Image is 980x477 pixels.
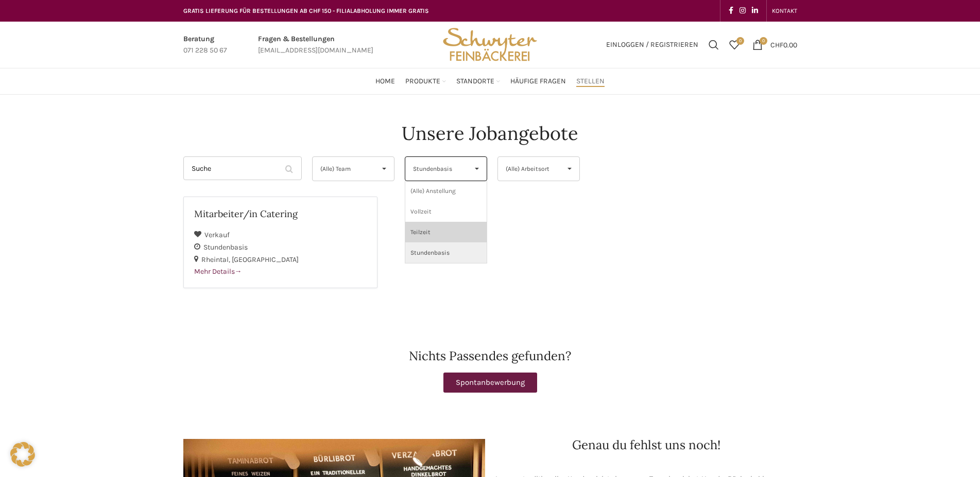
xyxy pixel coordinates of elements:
[374,157,394,181] span: ▾
[439,40,540,48] a: Site logo
[320,157,369,181] span: (Alle) Team
[456,77,494,86] span: Standorte
[232,255,299,264] span: [GEOGRAPHIC_DATA]
[510,77,566,86] span: Häufige Fragen
[770,40,797,49] bdi: 0.00
[405,201,487,222] li: Vollzeit
[405,222,487,242] li: Teilzeit
[736,4,749,18] a: Instagram social link
[495,439,797,451] h2: Genau du fehlst uns noch!
[204,231,230,239] span: Verkauf
[724,34,745,55] div: Meine Wunschliste
[194,267,242,276] span: Mehr Details
[194,207,367,220] h2: Mitarbeiter/in Catering
[576,71,605,92] a: Stellen
[405,242,487,263] li: Stundenbasis
[183,350,797,362] h2: Nichts Passendes gefunden?
[201,255,232,264] span: Rheintal
[601,34,703,55] a: Einloggen / Registrieren
[703,34,724,55] a: Suchen
[402,120,578,146] h4: Unsere Jobangebote
[183,7,429,14] span: GRATIS LIEFERUNG FÜR BESTELLUNGEN AB CHF 150 - FILIALABHOLUNG IMMER GRATIS
[767,1,802,21] div: Secondary navigation
[375,77,395,86] span: Home
[467,157,487,181] span: ▾
[183,33,227,57] a: Infobox link
[203,243,248,252] span: Stundenbasis
[456,379,525,386] span: Spontanbewerbung
[726,4,736,18] a: Facebook social link
[456,71,500,92] a: Standorte
[736,37,744,45] span: 0
[405,77,440,86] span: Produkte
[178,71,802,92] div: Main navigation
[258,33,373,57] a: Infobox link
[560,157,579,181] span: ▾
[772,7,797,14] span: KONTAKT
[375,71,395,92] a: Home
[443,373,537,393] a: Spontanbewerbung
[747,34,802,55] a: 0 CHF0.00
[405,71,446,92] a: Produkte
[724,34,745,55] a: 0
[749,4,761,18] a: Linkedin social link
[772,1,797,21] a: KONTAKT
[183,197,377,288] a: Mitarbeiter/in Catering Verkauf Stundenbasis Rheintal [GEOGRAPHIC_DATA] Mehr Details
[506,157,555,181] span: (Alle) Arbeitsort
[576,77,605,86] span: Stellen
[439,22,540,68] img: Bäckerei Schwyter
[510,71,566,92] a: Häufige Fragen
[760,37,767,45] span: 0
[606,41,698,48] span: Einloggen / Registrieren
[405,181,487,201] li: (Alle) Anstellung
[183,156,302,180] input: Suche
[413,157,462,181] span: Stundenbasis
[770,40,783,49] span: CHF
